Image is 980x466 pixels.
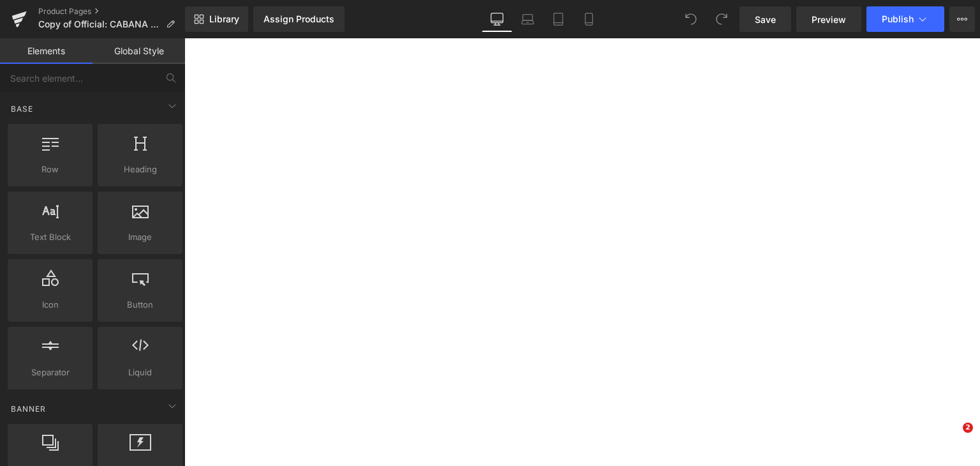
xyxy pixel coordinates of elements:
[209,13,239,25] span: Library
[543,6,574,32] a: Tablet
[937,423,967,453] iframe: Intercom live chat
[882,14,914,24] span: Publish
[11,163,89,176] span: Row
[185,6,248,32] a: New Library
[755,13,776,26] span: Save
[678,6,704,32] button: Undo
[11,298,89,312] span: Icon
[11,230,89,244] span: Text Block
[796,6,861,32] a: Preview
[10,103,34,115] span: Base
[949,6,975,32] button: More
[264,14,334,24] div: Assign Products
[101,366,179,379] span: Liquid
[11,366,89,379] span: Separator
[38,6,185,17] a: Product Pages
[38,19,161,29] span: Copy of Official: CABANA BOYS page- [DATE]
[101,230,179,244] span: Image
[93,38,185,64] a: Global Style
[101,298,179,312] span: Button
[10,403,47,415] span: Banner
[866,6,944,32] button: Publish
[574,6,604,32] a: Mobile
[512,6,543,32] a: Laptop
[482,6,512,32] a: Desktop
[963,423,973,433] span: 2
[101,163,179,176] span: Heading
[812,13,846,26] span: Preview
[709,6,734,32] button: Redo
